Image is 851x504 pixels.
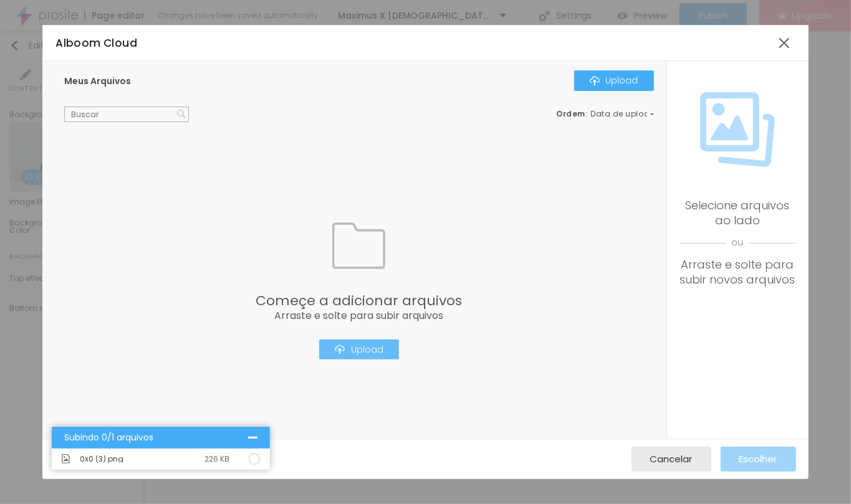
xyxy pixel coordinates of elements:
[700,92,775,167] img: Icone
[319,340,399,359] button: IconeUpload
[590,75,638,85] div: Upload
[177,110,186,118] img: Icone
[680,198,796,287] div: Selecione arquivos ao lado Arraste e solte para subir novos arquivos
[591,110,656,118] span: Data de upload
[256,311,462,321] span: Arraste e solte para subir arquivos
[64,433,248,442] div: Subindo 0/1 arquivos
[61,454,70,464] img: Icone
[739,454,777,464] span: Escolher
[650,454,693,464] span: Cancelar
[556,110,653,118] div: :
[680,228,796,257] span: ou
[335,345,383,354] div: Upload
[590,76,600,86] img: Icone
[335,345,345,354] img: Icone
[256,294,462,308] span: Começe a adicionar arquivos
[556,108,585,119] span: Ordem
[332,219,385,272] img: Icone
[632,447,711,472] button: Cancelar
[204,455,229,463] div: 226 KB
[64,75,131,87] span: Meus Arquivos
[721,447,796,472] button: Escolher
[574,70,654,90] button: IconeUpload
[64,107,189,123] input: Buscar
[80,455,123,463] span: 0x0 (3).png
[55,36,137,50] span: Alboom Cloud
